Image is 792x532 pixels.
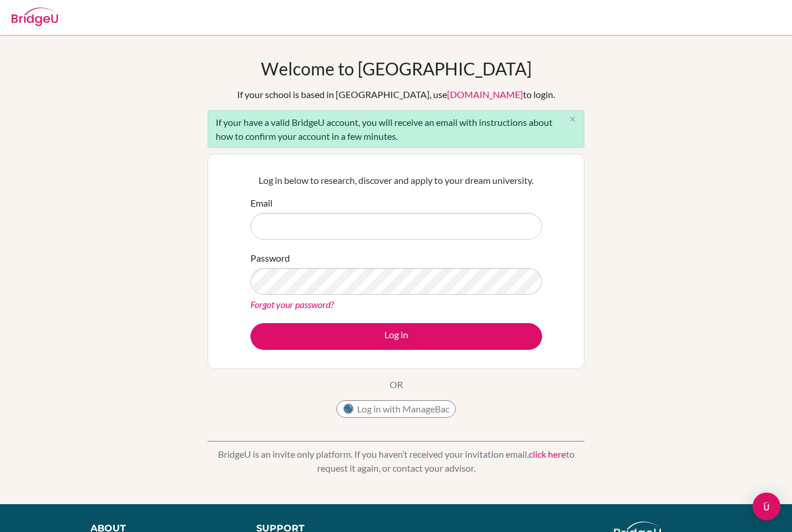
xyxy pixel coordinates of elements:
[208,447,584,475] p: BridgeU is an invite only platform. If you haven’t received your invitation email, to request it ...
[250,196,273,210] label: Email
[561,111,584,128] button: Close
[568,115,577,124] i: close
[250,299,334,310] a: Forgot your password?
[447,89,523,100] a: [DOMAIN_NAME]
[12,8,58,26] img: Bridge-U
[753,493,780,520] div: Open Intercom Messenger
[529,448,566,459] a: click here
[390,378,403,392] p: OR
[250,251,290,265] label: Password
[250,323,542,350] button: Log in
[237,88,555,102] div: If your school is based in [GEOGRAPHIC_DATA], use to login.
[261,58,532,79] h1: Welcome to [GEOGRAPHIC_DATA]
[208,110,584,148] div: If your have a valid BridgeU account, you will receive an email with instructions about how to co...
[336,400,456,418] button: Log in with ManageBac
[250,173,542,187] p: Log in below to research, discover and apply to your dream university.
